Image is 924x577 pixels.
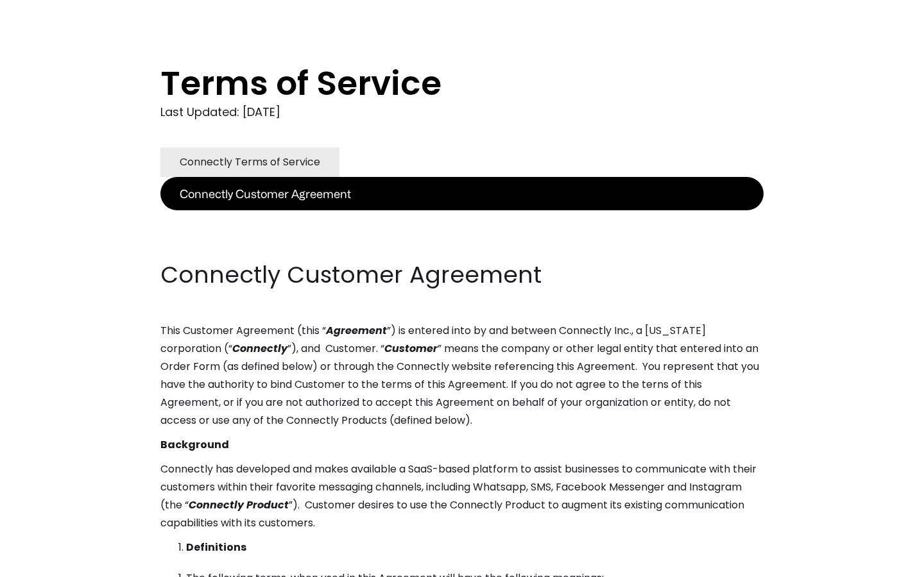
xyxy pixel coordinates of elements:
[186,540,246,555] strong: Definitions
[189,498,289,512] em: Connectly Product
[160,103,764,122] div: Last Updated: [DATE]
[160,460,764,532] p: Connectly has developed and makes available a SaaS-based platform to assist businesses to communi...
[160,322,764,430] p: This Customer Agreement (this “ ”) is entered into by and between Connectly Inc., a [US_STATE] co...
[160,64,712,103] h1: Terms of Service
[232,341,287,356] em: Connectly
[180,153,320,171] div: Connectly Terms of Service
[180,185,351,203] div: Connectly Customer Agreement
[160,437,229,452] strong: Background
[160,235,764,253] p: ‍
[326,323,387,338] em: Agreement
[160,259,764,291] h2: Connectly Customer Agreement
[160,210,764,228] p: ‍
[384,341,438,356] em: Customer
[26,555,77,573] ul: Language list
[13,553,77,573] aside: Language selected: English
